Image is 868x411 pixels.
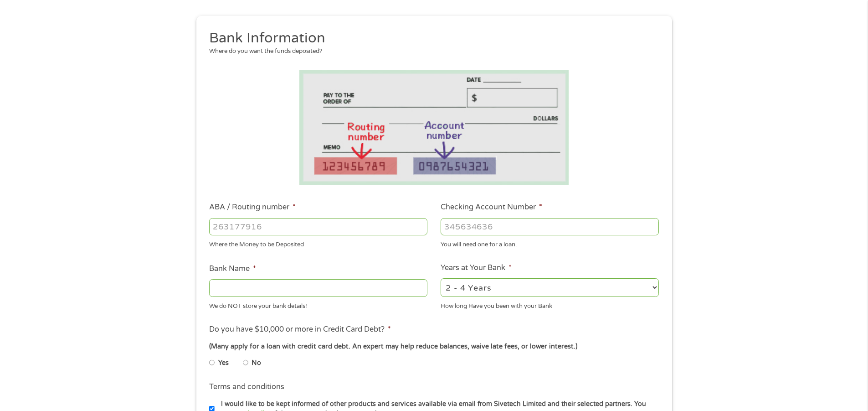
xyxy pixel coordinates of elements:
label: Years at Your Bank [441,263,512,273]
label: Bank Name [209,264,256,274]
div: Where do you want the funds deposited? [209,47,652,56]
div: Where the Money to be Deposited [209,237,427,250]
div: You will need one for a loan. [441,237,659,250]
label: Terms and conditions [209,382,284,392]
label: No [252,358,261,368]
div: How long Have you been with your Bank [441,298,659,311]
input: 345634636 [441,218,659,235]
label: Checking Account Number [441,203,542,212]
div: (Many apply for a loan with credit card debt. An expert may help reduce balances, waive late fees... [209,342,658,352]
div: We do NOT store your bank details! [209,298,427,311]
label: Do you have $10,000 or more in Credit Card Debt? [209,325,391,334]
label: ABA / Routing number [209,203,296,212]
h2: Bank Information [209,29,652,47]
input: 263177916 [209,218,427,235]
img: Routing number location [299,70,569,185]
label: Yes [218,358,229,368]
